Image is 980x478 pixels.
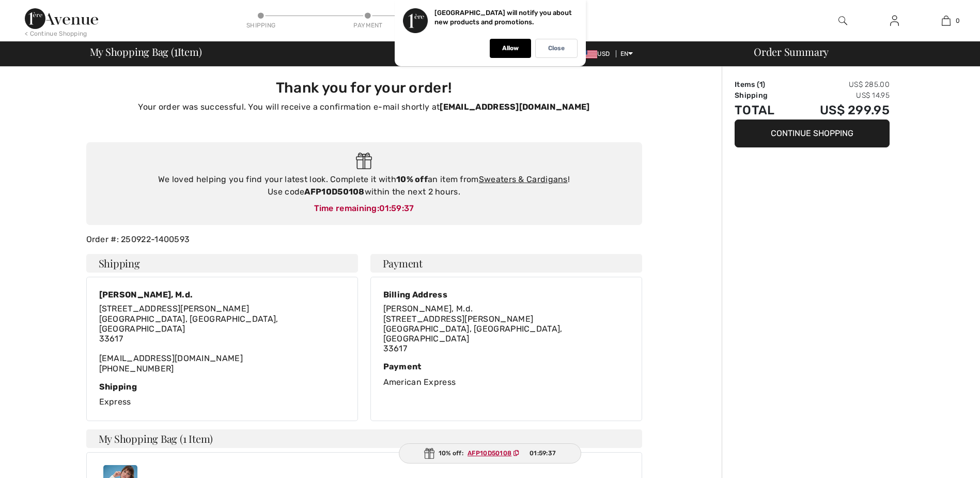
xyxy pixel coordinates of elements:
div: Time remaining: [97,202,632,215]
span: 1 [174,44,178,57]
td: Shipping [735,90,791,101]
strong: AFP10D50108 [304,187,364,197]
span: 0 [956,16,960,25]
p: Allow [502,44,519,52]
div: Express [99,382,345,408]
img: Gift.svg [356,153,372,170]
a: Sign In [882,14,907,27]
div: Payment [352,21,383,30]
p: Your order was successful. You will receive a confirmation e-mail shortly at [92,101,636,113]
td: Items ( ) [735,79,791,90]
div: Order #: 250922-1400593 [80,233,648,246]
strong: 10% off [396,174,428,184]
p: Close [548,44,565,52]
td: US$ 14.95 [791,90,890,101]
strong: [EMAIL_ADDRESS][DOMAIN_NAME] [440,102,589,112]
h4: My Shopping Bag (1 Item) [86,429,642,448]
a: Sweaters & Cardigans [479,174,568,184]
img: Gift.svg [424,448,434,459]
div: We loved helping you find your latest look. Complete it with an item from ! Use code within the n... [97,173,632,198]
div: < Continue Shopping [25,29,87,38]
td: US$ 285.00 [791,79,890,90]
div: [PERSON_NAME], M.d. [99,290,345,300]
span: [STREET_ADDRESS][PERSON_NAME] [GEOGRAPHIC_DATA], [GEOGRAPHIC_DATA], [GEOGRAPHIC_DATA] 33617 [383,314,563,354]
img: My Info [890,14,899,27]
a: 0 [921,14,971,27]
img: 1ère Avenue [25,8,98,29]
div: American Express [383,362,629,388]
span: My Shopping Bag ( Item) [90,47,202,57]
span: 01:59:37 [379,203,414,213]
div: [EMAIL_ADDRESS][DOMAIN_NAME] [PHONE_NUMBER] [99,304,345,373]
span: USD [581,50,614,57]
p: [GEOGRAPHIC_DATA] will notify you about new products and promotions. [434,9,572,26]
h4: Payment [370,254,642,273]
span: 01:59:37 [530,449,556,458]
td: Total [735,101,791,119]
h4: Shipping [86,254,358,273]
img: US Dollar [581,50,597,58]
div: Order Summary [741,47,974,57]
div: 10% off: [399,443,582,464]
img: My Bag [942,14,951,27]
span: [PERSON_NAME], M.d. [383,304,473,313]
span: EN [620,50,633,57]
h3: Thank you for your order! [92,79,636,97]
div: Shipping [99,382,345,392]
img: search the website [838,14,847,27]
td: US$ 299.95 [791,101,890,119]
div: Billing Address [383,290,629,300]
div: Payment [383,362,629,371]
button: Continue Shopping [735,119,890,147]
span: [STREET_ADDRESS][PERSON_NAME] [GEOGRAPHIC_DATA], [GEOGRAPHIC_DATA], [GEOGRAPHIC_DATA] 33617 [99,304,278,343]
ins: AFP10D50108 [468,450,511,457]
div: Shipping [245,21,276,30]
span: 1 [759,80,763,89]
